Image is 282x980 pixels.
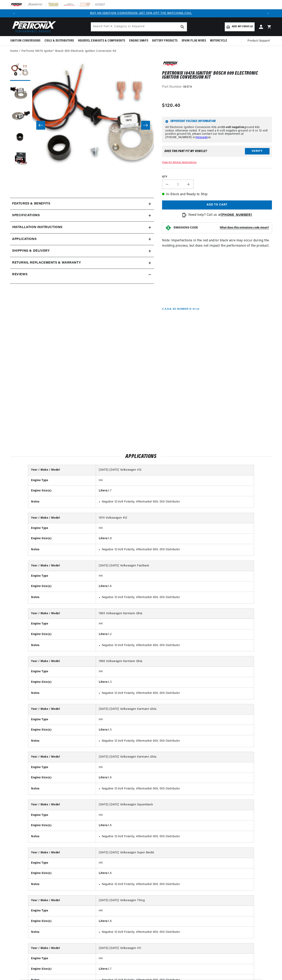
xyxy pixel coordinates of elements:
[102,739,251,743] li: Negative 12-Volt Polarity; Aftermarket 009, 050 Distributor
[96,581,254,592] td: 1.6
[28,561,96,571] th: Year / Make / Model
[210,39,227,43] span: Motorcycle
[96,943,254,954] td: [DATE]-[DATE] Volkswagen 411
[12,260,81,266] h2: Returns, Replacements & Warranty
[96,571,254,581] td: H4
[96,534,254,544] td: 1.8
[28,667,96,677] th: Engine Type
[10,61,154,190] media-gallery: Gallery Viewer
[28,687,96,699] th: Notes
[10,198,154,210] summary: Features & Benefits
[152,39,178,43] span: Battery Products
[182,39,206,43] span: Spark Plug Wires
[28,619,96,629] th: Engine Type
[99,776,108,779] strong: Liters:
[10,105,30,125] button: Load image 3 in gallery view
[28,523,96,533] th: Engine Type
[99,633,108,636] strong: Liters:
[96,725,254,735] td: 1.5
[28,704,96,714] th: Year / Make / Model
[99,872,108,875] strong: Liters:
[162,192,272,197] p: In-Stock and Ready to Ship
[129,39,148,43] span: Engine Swaps
[225,22,255,31] a: Add my vehicle
[10,257,154,269] summary: Returns, Replacements & Warranty
[21,49,116,53] a: PerTronix 1847A Ignitor® Bosch 009 Electronic Ignition Conversion Kit
[28,714,96,725] th: Engine Type
[10,127,30,147] button: Load image 4 in gallery view
[165,120,269,123] h6: Important Voltage Information
[96,677,254,687] td: 1.3
[28,848,96,858] th: Year / Make / Model
[28,879,96,890] th: Notes
[96,800,254,810] td: [DATE]-[DATE] Volkswagen Squareback
[96,629,254,639] td: 1.2
[96,868,254,879] td: 1.6
[28,609,96,619] th: Year / Make / Model
[10,39,41,43] span: Ignition Conversions
[183,85,192,89] strong: 1847A
[10,9,18,17] button: Translation missing: en.sections.announcements.previous_announcement
[96,619,254,629] td: H4
[28,475,96,486] th: Engine Type
[221,213,252,217] a: [PHONE_NUMBER]
[96,475,254,486] td: H4
[174,226,269,230] button: EMISSIONS CODEWhat does this emissions code mean?
[28,906,96,916] th: Engine Type
[28,831,96,842] th: Notes
[96,773,254,783] td: 1.6
[18,11,264,16] div: 1 of 3
[28,640,96,651] th: Notes
[96,465,254,475] td: [DATE]-[DATE] Volkswagen 412
[127,36,150,46] summary: Engine Swaps
[162,61,272,311] div: Note: Imperfections in the red and/or black wire may occur during the molding process, but does n...
[96,858,254,868] td: H4
[28,858,96,868] th: Engine Type
[28,762,96,773] th: Engine Type
[28,783,96,795] th: Notes
[12,201,50,206] h2: Features & Benefits
[28,943,96,954] th: Year / Make / Model
[28,496,96,508] th: Notes
[102,930,251,934] li: Negative 12-Volt Polarity; Aftermarket 009, 050 Distributor
[28,810,96,820] th: Engine Type
[99,585,108,588] strong: Liters:
[10,83,30,103] button: Load image 2 in gallery view
[99,489,108,492] strong: Liters:
[36,121,45,130] button: Slide left
[102,882,251,887] li: Negative 12-Volt Polarity; Aftermarket 009, 050 Distributor
[99,681,108,684] strong: Liters:
[10,149,30,170] button: Load image 5 in gallery view
[96,906,254,916] td: H4
[96,762,254,773] td: H4
[10,20,56,34] img: Pertronix
[188,213,252,218] p: Need help? Call us at
[10,210,154,221] summary: Specifications
[90,12,192,15] a: BUY AN IGNITION CONVERSION, GET 50% OFF THE MATCHING COIL
[12,248,50,254] h2: Shipping & Delivery
[96,896,254,906] td: [DATE]-[DATE] Volkswagen Thing
[28,534,96,544] th: Engine Size(s)
[174,226,198,229] strong: EMISSIONS CODE
[10,36,43,46] summary: Ignition Conversions
[245,148,270,154] button: Verify
[162,84,272,90] div: Part Number:
[96,916,254,926] td: 1.6
[10,49,272,53] nav: breadcrumbs
[96,810,254,820] td: H4
[99,824,108,827] strong: Liters:
[232,25,253,29] span: Add my vehicle
[96,954,254,964] td: H4
[102,643,251,648] li: Negative 12-Volt Polarity; Aftermarket 009, 050 Distributor
[28,581,96,592] th: Engine Size(s)
[99,537,108,540] strong: Liters:
[28,513,96,523] th: Year / Make / Model
[102,834,251,839] li: Negative 12-Volt Polarity; Aftermarket 009, 050 Distributor
[162,200,272,210] button: Add to cart
[96,667,254,677] td: H4
[10,269,154,280] summary: Reviews
[28,800,96,810] th: Year / Make / Model
[99,728,108,731] strong: Liters:
[102,500,251,504] li: Negative 12-Volt Polarity; Aftermarket 009, 050 Distributor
